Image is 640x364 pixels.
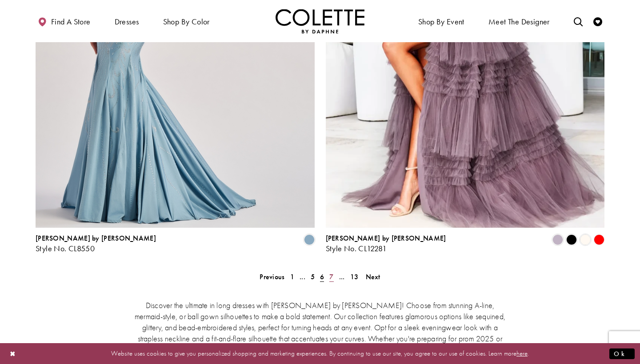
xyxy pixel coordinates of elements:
span: 1 [290,272,294,281]
span: Dresses [115,17,139,26]
span: Previous [260,272,284,281]
a: 1 [288,270,297,283]
span: Style No. CL8550 [36,243,95,253]
a: Check Wishlist [591,9,604,33]
p: Website uses cookies to give you personalized shopping and marketing experiences. By continuing t... [64,348,576,360]
span: Current page [317,270,327,283]
a: Visit Home Page [276,9,364,33]
span: ... [300,272,305,281]
a: 13 [348,270,361,283]
span: Dresses [112,9,141,33]
a: here [516,349,528,358]
a: ... [336,270,348,283]
a: 5 [308,270,317,283]
span: Meet the designer [488,17,550,26]
i: Black [566,234,577,245]
a: ... [297,270,308,283]
span: [PERSON_NAME] by [PERSON_NAME] [326,233,446,243]
span: 7 [329,272,333,281]
a: Meet the designer [486,9,552,33]
span: Next [366,272,380,281]
i: Dusty Blue [304,234,315,245]
div: Colette by Daphne Style No. CL12281 [326,234,446,253]
span: Find a store [51,17,91,26]
i: Diamond White [580,234,591,245]
a: Prev Page [257,270,287,283]
a: Next Page [363,270,383,283]
div: Colette by Daphne Style No. CL8550 [36,234,156,253]
img: Colette by Daphne [276,9,364,33]
span: 13 [350,272,359,281]
span: 5 [311,272,315,281]
span: 6 [320,272,324,281]
a: Toggle search [572,9,585,33]
span: Shop by color [161,9,212,33]
span: Style No. CL12281 [326,243,387,253]
a: Find a store [36,9,92,33]
span: ... [339,272,345,281]
i: Red [594,234,604,245]
span: Shop By Event [416,9,467,33]
i: Heather [552,234,563,245]
button: Submit Dialog [609,348,635,359]
span: Shop by color [163,17,210,26]
span: [PERSON_NAME] by [PERSON_NAME] [36,233,156,243]
button: Close Dialog [5,346,20,361]
span: Shop By Event [418,17,464,26]
a: 7 [327,270,336,283]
